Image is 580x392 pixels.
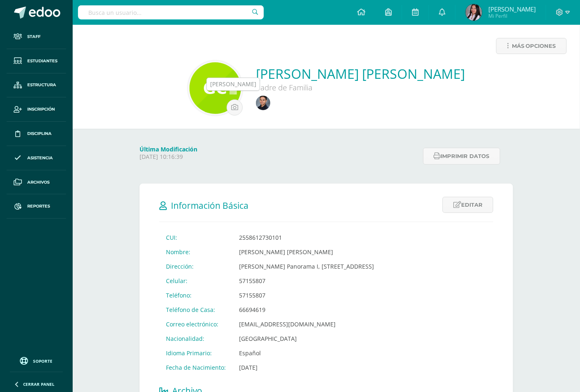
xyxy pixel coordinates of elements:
[210,80,256,88] div: [PERSON_NAME]
[159,317,232,331] td: Correo electrónico:
[232,245,381,259] td: [PERSON_NAME] [PERSON_NAME]
[159,230,232,245] td: CUI:
[232,230,381,245] td: 2558612730101
[140,153,418,161] p: [DATE] 10:16:39
[232,302,381,317] td: 66694619
[512,38,556,54] span: Más opciones
[33,358,53,364] span: Soporte
[140,145,418,153] h4: Última Modificación
[256,96,270,110] img: 80e36ff8fcd11d328f404d8bf550a5da.png
[7,170,66,195] a: Archivos
[27,106,55,113] span: Inscripción
[27,58,57,64] span: Estudiantes
[159,274,232,288] td: Celular:
[27,155,53,161] span: Asistencia
[232,317,381,331] td: [EMAIL_ADDRESS][DOMAIN_NAME]
[7,49,66,73] a: Estudiantes
[159,288,232,302] td: Teléfono:
[27,179,50,186] span: Archivos
[7,73,66,98] a: Estructura
[256,65,465,83] a: [PERSON_NAME] [PERSON_NAME]
[23,381,54,387] span: Cerrar panel
[159,346,232,360] td: Idioma Primario:
[232,331,381,346] td: [GEOGRAPHIC_DATA]
[423,148,500,165] button: Imprimir datos
[256,83,465,92] div: Padre de Familia
[232,274,381,288] td: 57155807
[27,33,40,40] span: Staff
[496,38,567,54] a: Más opciones
[232,360,381,375] td: [DATE]
[189,62,241,114] img: 6c3eefab5541eb0b1750fc0d02661bd9.png
[159,259,232,274] td: Dirección:
[159,302,232,317] td: Teléfono de Casa:
[232,288,381,302] td: 57155807
[488,12,536,19] span: Mi Perfil
[159,331,232,346] td: Nacionalidad:
[7,122,66,146] a: Disciplina
[159,360,232,375] td: Fecha de Nacimiento:
[27,203,50,210] span: Reportes
[232,346,381,360] td: Español
[78,5,264,19] input: Busca un usuario...
[10,355,63,366] a: Soporte
[27,130,52,137] span: Disciplina
[27,82,56,88] span: Estructura
[488,5,536,13] span: [PERSON_NAME]
[7,25,66,49] a: Staff
[443,197,493,213] a: Editar
[466,4,482,21] img: 1c4a8e29229ca7cba10d259c3507f649.png
[232,259,381,274] td: [PERSON_NAME] Panorama I, [STREET_ADDRESS]
[7,146,66,170] a: Asistencia
[7,97,66,122] a: Inscripción
[159,245,232,259] td: Nombre:
[7,194,66,219] a: Reportes
[171,200,249,211] span: Información Básica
